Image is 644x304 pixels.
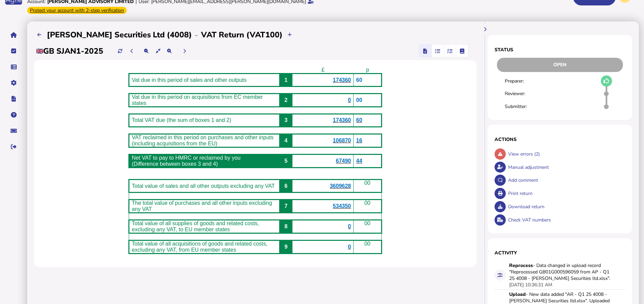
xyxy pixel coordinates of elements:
span: 2 [284,97,287,103]
span: 9 [284,244,287,250]
i: Data for this filing changed [498,273,502,278]
span: Total VAT due (the sum of boxes 1 and 2) [132,117,231,123]
div: Preparer: [505,78,543,84]
span: Vat due in this period on acquisitions from EC member states [132,94,263,106]
span: 0 [348,223,351,229]
mat-button-toggle: Reconcilliation view by document [431,45,444,57]
span: 00 [364,241,371,247]
button: Manage settings [6,76,21,90]
mat-button-toggle: Return view [419,45,431,57]
span: 7 [284,203,287,209]
button: Make the return view larger [164,46,175,57]
button: Show errors associated with this return. [495,148,506,160]
b: 67490 [336,158,351,164]
div: Return status - Actions are restricted to nominated users [495,58,625,72]
span: 00 [356,97,362,103]
span: 3609628 [330,183,351,189]
button: Developer hub links [6,92,21,106]
span: 8 [284,223,287,229]
span: 00 [364,220,371,226]
span: p [366,67,369,73]
span: 16 [356,138,362,143]
button: Home [6,28,21,42]
button: Mark as draft [601,75,612,87]
h1: Actions [495,136,625,143]
h2: GB SJAN1-2025 [36,46,103,56]
div: Print return [506,187,625,200]
span: 00 [364,180,371,186]
span: 534350 [333,203,351,209]
button: Make an adjustment to this return. [495,162,506,173]
button: Reset the return view [153,46,164,57]
span: 174360 [333,77,351,83]
span: 1 [284,77,287,83]
h2: VAT Return (VAT100) [201,30,283,40]
span: 0 [348,97,351,103]
button: Help pages [6,108,21,122]
button: Raise a support ticket [6,124,21,138]
div: - [192,30,201,40]
button: Tasks [6,44,21,58]
button: Data manager [6,60,21,74]
span: VAT reclaimed in this period on purchases and other inputs (including acquisitions from the EU) [132,135,273,146]
div: Add comment [506,174,625,187]
div: From Oct 1, 2025, 2-step verification will be required to login. Set it up now... [27,7,127,14]
div: [DATE] 10:36:31 AM [509,282,552,288]
span: Vat due in this period of sales and other outputs [132,77,247,83]
button: Download return [495,201,506,212]
div: Download return [506,200,625,213]
span: 6 [284,183,287,189]
span: 60 [356,77,362,83]
h1: Activity [495,250,625,256]
span: Total value of all acquisitions of goods and related costs, excluding any VAT, from EU member states [132,241,267,253]
div: Reviewer: [505,90,543,97]
span: 0 [348,244,351,250]
div: View errors (2) [506,147,625,161]
span: 44 [356,158,362,164]
span: 3 [284,117,287,123]
button: Sign out [6,140,21,154]
button: Previous period [126,46,138,57]
button: Open printable view of return. [495,188,506,199]
button: Upload transactions [284,29,296,40]
span: £ [321,67,324,73]
strong: Reprocess [509,262,533,269]
span: The total value of purchases and all other inputs excluding any VAT [132,200,272,212]
button: Make the return view smaller [141,46,152,57]
div: Open [497,58,623,72]
button: Next period [179,46,190,57]
mat-button-toggle: Ledger [456,45,468,57]
span: Net VAT to pay to HMRC or reclaimed by you [132,155,240,161]
span: Total value of sales and all other outputs excluding any VAT [132,183,275,189]
span: (Difference between boxes 3 and 4) [132,161,218,167]
mat-button-toggle: Reconcilliation view by tax code [444,45,456,57]
strong: Upload [509,291,526,298]
i: Data manager [11,67,17,67]
button: Make a comment in the activity log. [495,175,506,186]
span: 106870 [333,138,351,143]
h1: Status [495,47,625,53]
button: Refresh data for current period [114,46,126,57]
button: Filing calendar - week view [34,29,45,40]
span: Total value of all supplies of goods and related costs, excluding any VAT, to EU member states [132,220,259,232]
button: Check VAT numbers on return. [495,214,506,226]
button: Hide [479,23,490,35]
div: Manual adjustment [506,161,625,174]
span: 4 [284,138,287,143]
div: Submitter: [505,103,543,110]
div: Check VAT numbers [506,213,625,227]
span: 5 [284,158,287,164]
img: gb.png [36,49,43,54]
span: 60 [356,117,362,123]
span: 00 [364,200,371,206]
h2: [PERSON_NAME] Securities Ltd (4008) [47,30,192,40]
div: - Data changed in upload record "Reprocessed GB01G000596059 from AP - Q1 25 4008 - [PERSON_NAME] ... [509,262,611,282]
b: 174360 [333,117,351,123]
